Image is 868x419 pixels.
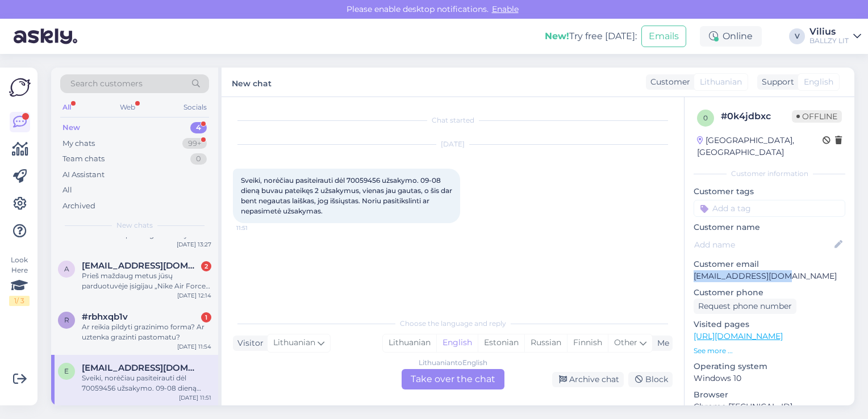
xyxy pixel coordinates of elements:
div: Vilius [809,27,849,36]
p: See more ... [694,346,845,356]
div: [DATE] 11:54 [177,342,211,351]
div: Me [653,337,669,349]
div: [DATE] 12:14 [177,291,211,300]
p: Customer name [694,221,845,233]
span: e [64,367,69,375]
img: Askly Logo [9,77,31,98]
span: Enable [489,4,522,14]
div: Online [700,26,762,47]
div: All [60,100,73,115]
div: Sveiki, norėčiau pasiteirauti dėl 70059456 užsakymo. 09-08 dieną buvau pateikęs 2 užsakymus, vien... [82,373,211,393]
div: V [789,28,805,44]
p: [EMAIL_ADDRESS][DOMAIN_NAME] [694,270,845,282]
a: [URL][DOMAIN_NAME] [694,331,783,341]
a: ViliusBALLZY LIT [809,27,861,45]
p: Windows 10 [694,372,845,384]
span: New chats [116,220,153,231]
div: Web [118,100,137,115]
span: 11:51 [236,224,279,232]
div: Archive chat [552,372,624,387]
div: Visitor [233,337,264,349]
div: Request phone number [694,299,796,314]
span: Sveiki, norėčiau pasiteirauti dėl 70059456 užsakymo. 09-08 dieną buvau pateikęs 2 užsakymus, vien... [241,176,454,215]
b: New! [545,31,569,41]
div: Finnish [567,334,608,351]
div: [GEOGRAPHIC_DATA], [GEOGRAPHIC_DATA] [697,135,823,158]
div: [DATE] [233,139,673,149]
div: 4 [190,122,207,133]
span: 0 [703,114,708,122]
p: Customer tags [694,186,845,198]
div: [DATE] 11:51 [179,393,211,402]
span: Lithuanian [700,76,742,88]
div: All [62,185,72,196]
div: Team chats [62,153,105,165]
span: Other [614,337,637,347]
p: Visited pages [694,319,845,330]
div: Chat started [233,115,673,125]
div: Choose the language and reply [233,319,673,329]
div: Archived [62,200,95,212]
div: Customer [646,76,690,88]
div: Look Here [9,255,30,306]
div: Support [757,76,794,88]
div: 2 [201,261,211,271]
div: Russian [524,334,567,351]
div: Take over the chat [402,369,504,389]
div: Prieš maždaug metus jūsų parduotuvėje įsigijau „Nike Air Force 1“ batus. Šiuo metu priekyje atšok... [82,271,211,291]
div: [DATE] 13:27 [177,240,211,249]
div: Try free [DATE]: [545,30,637,43]
div: 99+ [182,138,207,149]
div: BALLZY LIT [809,36,849,45]
div: New [62,122,80,133]
div: Block [628,372,673,387]
div: Socials [181,100,209,115]
p: Browser [694,389,845,401]
button: Emails [641,26,686,47]
div: 1 [201,312,211,322]
p: Chrome [TECHNICAL_ID] [694,401,845,413]
div: 0 [190,153,207,165]
div: 1 / 3 [9,296,30,306]
label: New chat [232,74,272,90]
span: Offline [792,110,842,123]
p: Customer phone [694,287,845,299]
span: #rbhxqb1v [82,312,128,322]
div: # 0k4jdbxc [721,110,792,123]
div: AI Assistant [62,169,105,181]
div: Customer information [694,169,845,179]
span: Search customers [70,78,143,90]
span: a [64,265,69,273]
span: r [64,316,69,324]
div: My chats [62,138,95,149]
input: Add name [694,238,832,251]
span: Lithuanian [273,337,315,349]
div: Ar reikia pildyti grazinimo forma? Ar uztenka grazinti pastomatu? [82,322,211,342]
p: Customer email [694,258,845,270]
div: Lithuanian [383,334,436,351]
span: emickus01@gmail.com [82,363,200,373]
span: apinyteakvile@gmail.com [82,261,200,271]
div: English [436,334,478,351]
div: Lithuanian to English [419,358,487,368]
span: English [804,76,833,88]
div: Estonian [478,334,524,351]
p: Operating system [694,361,845,372]
input: Add a tag [694,200,845,217]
